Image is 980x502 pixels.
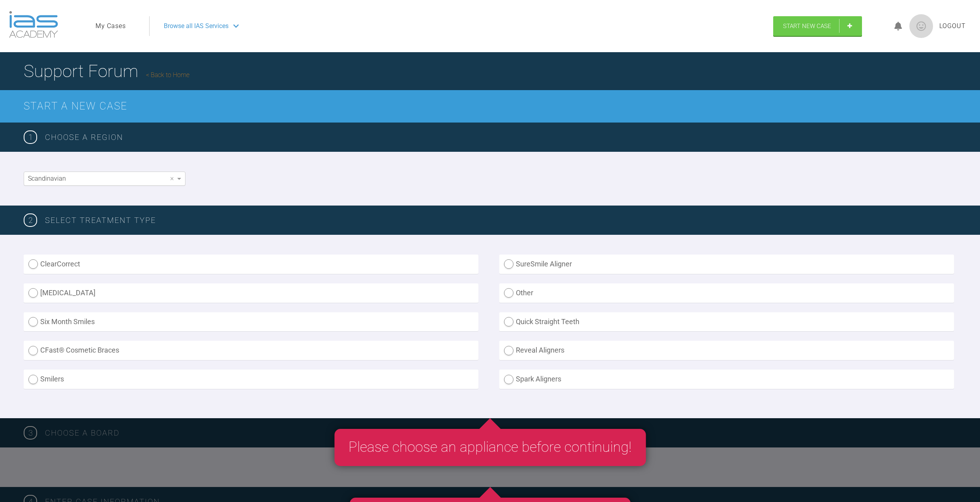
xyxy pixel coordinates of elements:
label: CFast® Cosmetic Braces [24,341,478,360]
label: Quick Straight Teeth [499,312,954,332]
span: Scandinavian [28,175,66,182]
h1: Support Forum [24,57,189,85]
a: Back to Home [146,71,189,79]
label: Six Month Smiles [24,312,478,332]
a: Start New Case [773,16,862,36]
label: Reveal Aligners [499,341,954,360]
span: Clear value [169,172,175,185]
a: Logout [939,21,966,31]
span: × [170,175,174,182]
h3: Choose a region [45,131,956,143]
h3: SELECT TREATMENT TYPE [45,214,956,226]
label: Other [499,283,954,303]
label: Smilers [24,370,478,389]
label: [MEDICAL_DATA] [24,283,478,303]
span: Start New Case [783,23,831,30]
span: 2 [24,213,37,227]
img: logo-light.3e3ef733.png [9,11,58,38]
img: profile.png [909,14,933,38]
div: Please choose an appliance before continuing! [334,429,646,466]
span: 1 [24,130,37,144]
label: SureSmile Aligner [499,255,954,274]
a: My Cases [96,21,126,31]
span: Browse all IAS Services [164,21,229,31]
h2: Start a New Case [24,98,956,115]
label: Spark Aligners [499,370,954,389]
label: ClearCorrect [24,255,478,274]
